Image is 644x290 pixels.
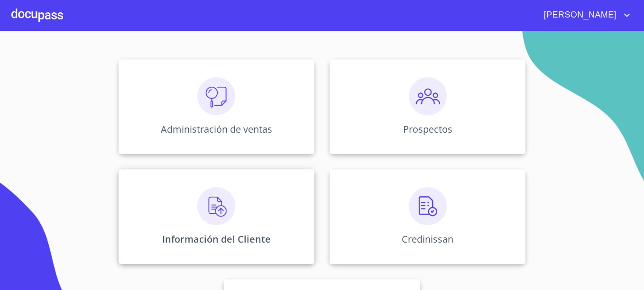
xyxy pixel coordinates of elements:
p: Información del Cliente [162,233,271,245]
img: prospectos.png [409,77,447,115]
button: account of current user [537,8,633,23]
img: consulta.png [197,77,235,115]
p: Credinissan [402,233,453,245]
p: Prospectos [403,123,452,136]
img: verificacion.png [409,187,447,225]
p: Administración de ventas [161,123,272,136]
img: carga.png [197,187,235,225]
span: [PERSON_NAME] [537,8,621,23]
